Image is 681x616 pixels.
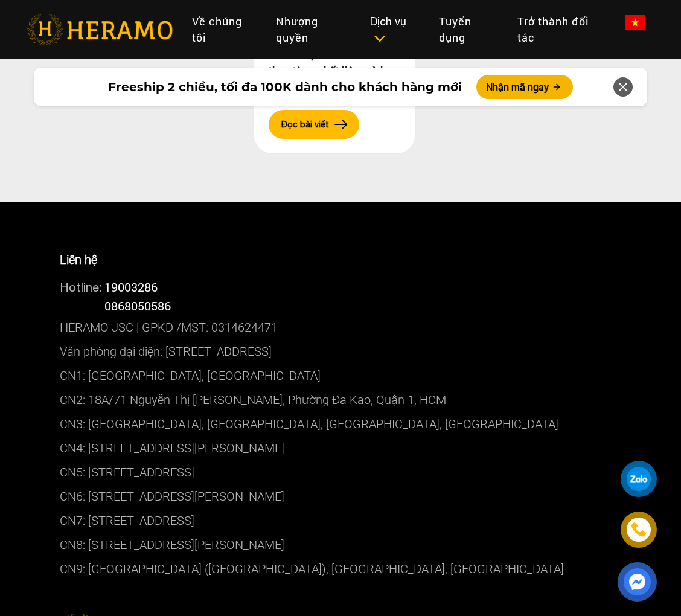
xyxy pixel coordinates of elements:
p: CN7: [STREET_ADDRESS] [60,509,621,533]
img: vn-flag.png [625,15,645,30]
a: Tuyển dụng [429,8,508,51]
p: CN2: 18A/71 Nguyễn Thị [PERSON_NAME], Phường Đa Kao, Quận 1, HCM [60,388,621,412]
a: Trở thành đối tác [508,8,616,51]
p: CN9: [GEOGRAPHIC_DATA] ([GEOGRAPHIC_DATA]), [GEOGRAPHIC_DATA], [GEOGRAPHIC_DATA] [60,557,621,581]
p: HERAMO JSC | GPKD /MST: 0314624471 [60,315,621,339]
span: Hotline: [60,280,102,294]
p: CN6: [STREET_ADDRESS][PERSON_NAME] [60,484,621,509]
img: heramo-logo.png [27,14,173,45]
p: CN8: [STREET_ADDRESS][PERSON_NAME] [60,533,621,557]
p: Văn phòng đại diện: [STREET_ADDRESS] [60,339,621,364]
img: arrow [334,120,348,129]
button: Nhận mã ngay [476,75,573,99]
button: Đọc bài viết [269,110,359,139]
p: Liên hệ [60,251,621,269]
div: Dịch vụ [370,13,420,46]
img: phone-icon [631,523,645,537]
span: 0868050586 [104,298,171,313]
p: CN1: [GEOGRAPHIC_DATA], [GEOGRAPHIC_DATA] [60,364,621,388]
p: CN3: [GEOGRAPHIC_DATA], [GEOGRAPHIC_DATA], [GEOGRAPHIC_DATA], [GEOGRAPHIC_DATA] [60,412,621,436]
span: Freeship 2 chiều, tối đa 100K dành cho khách hàng mới [108,78,462,96]
a: Về chúng tôi [182,8,266,51]
a: Nhượng quyền [266,8,360,51]
a: phone-icon [621,512,656,547]
label: Đọc bài viết [281,118,329,131]
p: CN5: [STREET_ADDRESS] [60,460,621,484]
a: 19003286 [104,279,158,295]
p: CN4: [STREET_ADDRESS][PERSON_NAME] [60,436,621,460]
img: subToggleIcon [373,33,386,45]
